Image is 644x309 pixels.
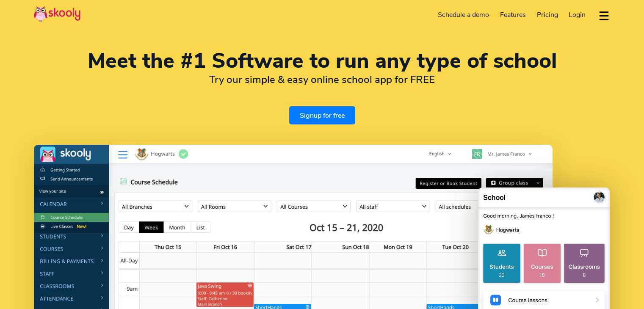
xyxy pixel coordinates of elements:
[34,6,80,22] img: Skooly
[537,10,558,19] span: Pricing
[598,6,610,25] button: dropdown menu
[531,8,564,22] a: Pricing
[433,8,495,22] a: Schedule a demo
[34,73,610,86] h2: Try our simple & easy online school app for FREE
[569,10,586,19] span: Login
[563,8,591,22] a: Login
[289,106,355,124] a: Signup for free
[495,8,531,22] a: Features
[34,51,610,71] h1: Meet the #1 Software to run any type of school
